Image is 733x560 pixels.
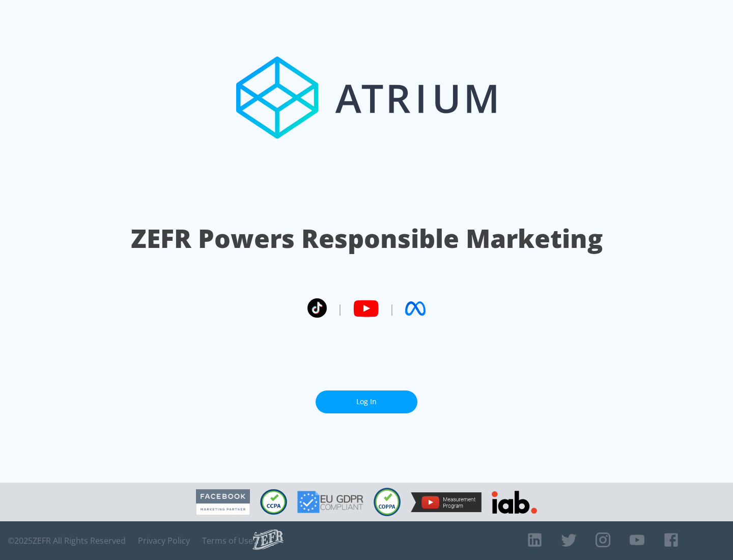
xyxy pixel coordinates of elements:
img: YouTube Measurement Program [411,492,482,512]
img: IAB [492,491,537,514]
a: Terms of Use [202,536,253,546]
img: Facebook Marketing Partner [196,489,250,515]
span: | [389,301,395,316]
span: © 2025 ZEFR All Rights Reserved [8,536,126,546]
img: COPPA Compliant [374,488,401,516]
img: CCPA Compliant [260,489,287,515]
h1: ZEFR Powers Responsible Marketing [131,221,603,256]
a: Privacy Policy [138,536,190,546]
span: | [337,301,343,316]
img: GDPR Compliant [297,491,363,513]
a: Log In [316,390,417,413]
